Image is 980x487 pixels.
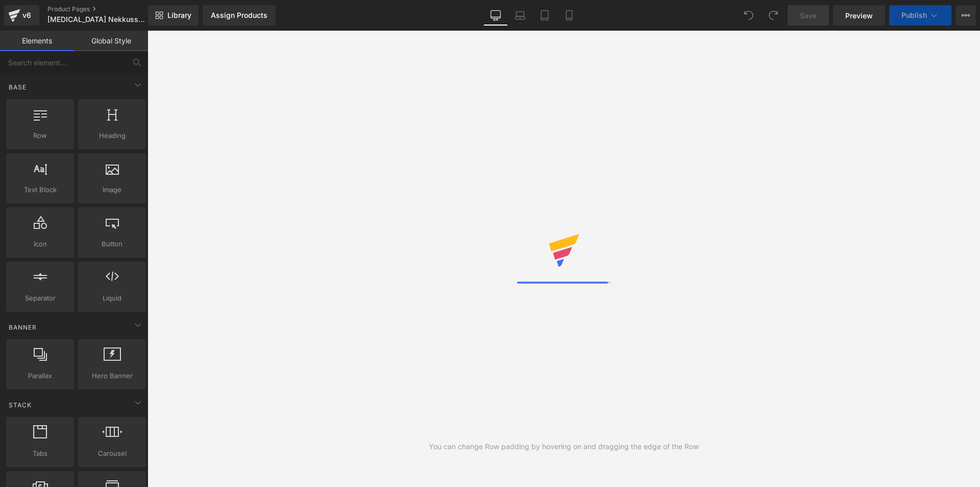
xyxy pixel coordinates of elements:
div: Assign Products [211,11,267,19]
a: Laptop [508,5,532,26]
a: Global Style [74,31,148,51]
a: Desktop [483,5,508,26]
a: Mobile [557,5,581,26]
span: Publish [901,11,927,19]
span: Preview [845,10,873,21]
span: [MEDICAL_DATA] Nekkussen || [PERSON_NAME] [47,15,145,24]
span: Hero Banner [81,370,143,381]
span: Heading [81,130,143,141]
span: Banner [8,322,38,332]
button: Publish [889,5,951,26]
a: New Library [148,5,199,26]
a: Product Pages [47,5,165,13]
button: Redo [763,5,783,26]
button: Undo [739,5,759,26]
span: Image [81,184,143,195]
span: Button [81,239,143,249]
a: v6 [4,5,39,26]
span: Parallax [9,370,71,381]
a: Tablet [532,5,557,26]
span: Icon [9,239,71,249]
span: Liquid [81,293,143,304]
span: Separator [9,293,71,304]
span: Carousel [81,448,143,459]
span: Save [800,10,817,21]
span: Text Block [9,184,71,195]
span: Base [8,82,28,92]
a: Preview [833,5,885,26]
span: Row [9,130,71,141]
div: v6 [20,9,33,22]
button: More [955,5,976,26]
span: Library [167,11,191,20]
span: Stack [8,400,33,410]
span: Tabs [9,448,71,459]
div: You can change Row padding by hovering on and dragging the edge of the Row [429,441,699,452]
